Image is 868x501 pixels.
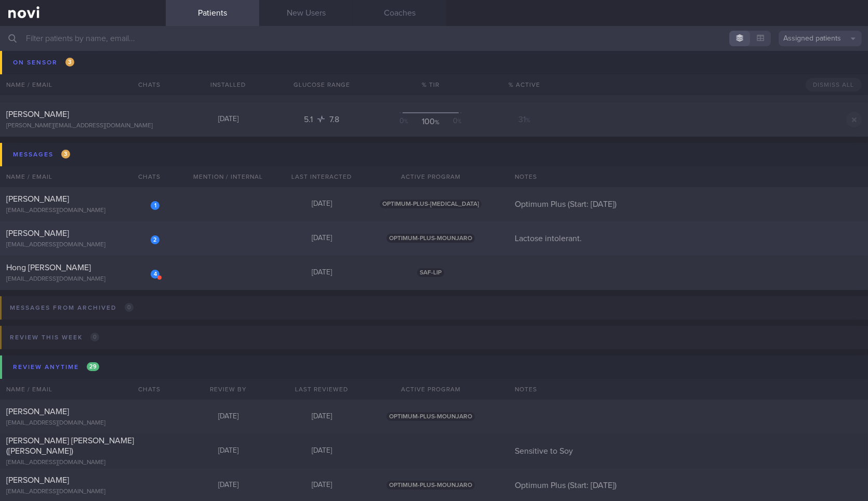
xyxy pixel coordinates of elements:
[458,50,462,56] sub: %
[6,459,159,467] div: [EMAIL_ADDRESS][DOMAIN_NAME]
[181,412,275,421] div: [DATE]
[181,446,275,456] div: [DATE]
[275,234,368,243] div: [DATE]
[6,88,159,96] div: [PERSON_NAME][EMAIL_ADDRESS][DOMAIN_NAME]
[7,301,136,315] div: Messages from Archived
[90,333,99,341] span: 0
[458,85,462,90] sub: %
[380,200,482,208] span: OPTIMUM-PLUS-[MEDICAL_DATA]
[368,379,493,400] div: Active Program
[6,195,69,203] span: [PERSON_NAME]
[399,48,419,58] div: 10
[275,166,368,187] div: Last Interacted
[6,437,134,455] span: [PERSON_NAME] [PERSON_NAME] ([PERSON_NAME])
[10,148,73,162] div: Messages
[509,166,868,187] div: Notes
[6,229,69,238] span: [PERSON_NAME]
[443,82,462,93] div: 1
[6,488,159,496] div: [EMAIL_ADDRESS][DOMAIN_NAME]
[7,331,102,345] div: Review this week
[421,48,440,58] div: 90
[399,82,419,93] div: 0
[10,360,102,374] div: Review anytime
[124,166,166,187] div: Chats
[6,241,159,249] div: [EMAIL_ADDRESS][DOMAIN_NAME]
[275,412,368,421] div: [DATE]
[407,50,411,56] sub: %
[181,166,275,187] div: Mention / Internal
[181,46,275,56] div: [DATE]
[435,85,439,91] sub: %
[301,81,313,89] span: 4.7
[275,200,368,209] div: [DATE]
[509,379,868,400] div: Notes
[509,446,868,456] div: Sensitive to Soy
[275,268,368,278] div: [DATE]
[151,201,159,210] div: 1
[6,76,69,84] span: [PERSON_NAME]
[328,81,342,89] span: 10.4
[386,412,475,421] span: OPTIMUM-PLUS-MOUNJARO
[6,122,159,130] div: [PERSON_NAME][EMAIL_ADDRESS][DOMAIN_NAME]
[87,362,99,371] span: 29
[275,379,368,400] div: Last Reviewed
[404,85,408,90] sub: %
[417,268,444,277] span: SAF-LIP
[368,166,493,187] div: Active Program
[435,120,439,126] sub: %
[6,110,69,118] span: [PERSON_NAME]
[181,379,275,400] div: Review By
[433,51,438,57] sub: %
[386,481,475,490] span: OPTIMUM-PLUS-MOUNJARO
[151,270,159,279] div: 4
[493,80,555,90] div: 54
[493,114,555,125] div: 31
[6,275,159,283] div: [EMAIL_ADDRESS][DOMAIN_NAME]
[493,46,555,56] div: 38
[386,234,475,243] span: OPTIMUM-PLUS-MOUNJARO
[181,115,275,124] div: [DATE]
[509,480,868,491] div: Optimum Plus (Start: [DATE])
[302,47,315,55] span: 2.9
[275,446,368,456] div: [DATE]
[6,476,69,484] span: [PERSON_NAME]
[458,119,462,124] sub: %
[779,31,862,46] button: Assigned patients
[124,379,166,400] div: Chats
[125,303,133,312] span: 0
[6,419,159,427] div: [EMAIL_ADDRESS][DOMAIN_NAME]
[443,116,462,127] div: 0
[527,83,531,89] sub: %
[399,116,419,127] div: 0
[330,47,341,55] span: 6.8
[527,49,531,55] sub: %
[6,263,91,272] span: Hong [PERSON_NAME]
[421,82,440,93] div: 100
[275,481,368,490] div: [DATE]
[421,116,440,127] div: 100
[151,235,159,244] div: 2
[181,81,275,90] div: [DATE]
[6,207,159,215] div: [EMAIL_ADDRESS][DOMAIN_NAME]
[181,481,275,490] div: [DATE]
[526,117,530,124] sub: %
[404,119,408,124] sub: %
[443,48,462,58] div: 0
[6,54,159,61] div: [EMAIL_ADDRESS][DOMAIN_NAME]
[509,199,868,209] div: Optimum Plus (Start: [DATE])
[61,150,70,159] span: 3
[329,115,339,124] span: 7.8
[151,48,159,57] div: 4
[6,407,69,416] span: [PERSON_NAME]
[304,115,315,124] span: 5.1
[509,233,868,244] div: Lactose intolerant.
